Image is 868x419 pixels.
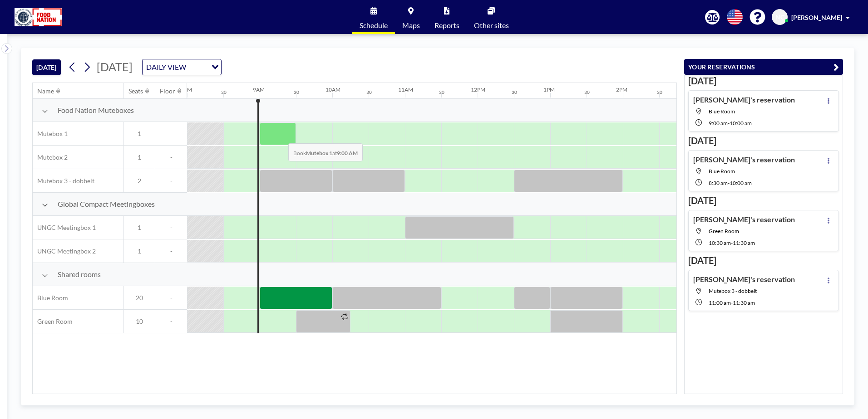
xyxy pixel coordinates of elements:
[731,299,733,306] span: -
[471,86,485,93] div: 12PM
[728,180,730,186] span: -
[360,22,388,29] span: Schedule
[616,86,627,93] div: 2PM
[684,59,843,75] button: YOUR RESERVATIONS
[33,317,73,326] span: Green Room
[37,87,54,95] div: Name
[474,22,509,29] span: Other sites
[97,60,133,73] span: [DATE]
[688,135,839,146] h3: [DATE]
[439,89,444,95] div: 30
[288,143,363,161] span: Book at
[221,89,227,95] div: 30
[693,275,795,284] h4: [PERSON_NAME]'s reservation
[294,89,299,95] div: 30
[657,89,662,95] div: 30
[155,294,187,302] span: -
[33,153,68,161] span: Mutebox 2
[124,153,155,161] span: 1
[693,155,795,164] h4: [PERSON_NAME]'s reservation
[325,86,340,93] div: 10AM
[155,224,187,232] span: -
[337,150,358,156] b: 9:00 AM
[155,317,187,326] span: -
[33,177,94,185] span: Mutebox 3 - dobbelt
[306,150,332,156] b: Mutebox 1
[253,86,265,93] div: 9AM
[33,294,68,302] span: Blue Room
[33,224,96,232] span: UNGC Meetingbox 1
[688,255,839,266] h3: [DATE]
[58,270,101,279] span: Shared rooms
[709,108,735,115] span: Blue Room
[366,89,372,95] div: 30
[709,168,735,175] span: Blue Room
[584,89,590,95] div: 30
[155,177,187,185] span: -
[543,86,555,93] div: 1PM
[709,228,739,234] span: Green Room
[709,120,728,127] span: 9:00 AM
[124,224,155,232] span: 1
[402,22,420,29] span: Maps
[15,8,62,26] img: organization-logo
[693,215,795,224] h4: [PERSON_NAME]'s reservation
[189,61,206,73] input: Search for option
[434,22,459,29] span: Reports
[143,59,221,75] div: Search for option
[733,239,755,246] span: 11:30 AM
[155,130,187,138] span: -
[791,14,842,21] span: [PERSON_NAME]
[733,299,755,306] span: 11:30 AM
[124,130,155,138] span: 1
[512,89,517,95] div: 30
[33,130,68,138] span: Mutebox 1
[709,239,731,246] span: 10:30 AM
[155,247,187,255] span: -
[709,299,731,306] span: 11:00 AM
[688,195,839,206] h3: [DATE]
[160,87,175,95] div: Floor
[398,86,413,93] div: 11AM
[33,247,96,255] span: UNGC Meetingbox 2
[731,239,733,246] span: -
[709,180,728,186] span: 8:30 AM
[775,13,784,21] span: NC
[124,317,155,326] span: 10
[58,106,134,115] span: Food Nation Muteboxes
[124,294,155,302] span: 20
[124,247,155,255] span: 1
[32,59,61,75] button: [DATE]
[688,75,839,87] h3: [DATE]
[144,61,188,73] span: DAILY VIEW
[124,177,155,185] span: 2
[709,287,757,294] span: Mutebox 3 - dobbelt
[693,95,795,104] h4: [PERSON_NAME]'s reservation
[155,153,187,161] span: -
[728,120,730,127] span: -
[730,180,752,186] span: 10:00 AM
[730,120,752,127] span: 10:00 AM
[58,200,155,209] span: Global Compact Meetingboxes
[128,87,143,95] div: Seats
